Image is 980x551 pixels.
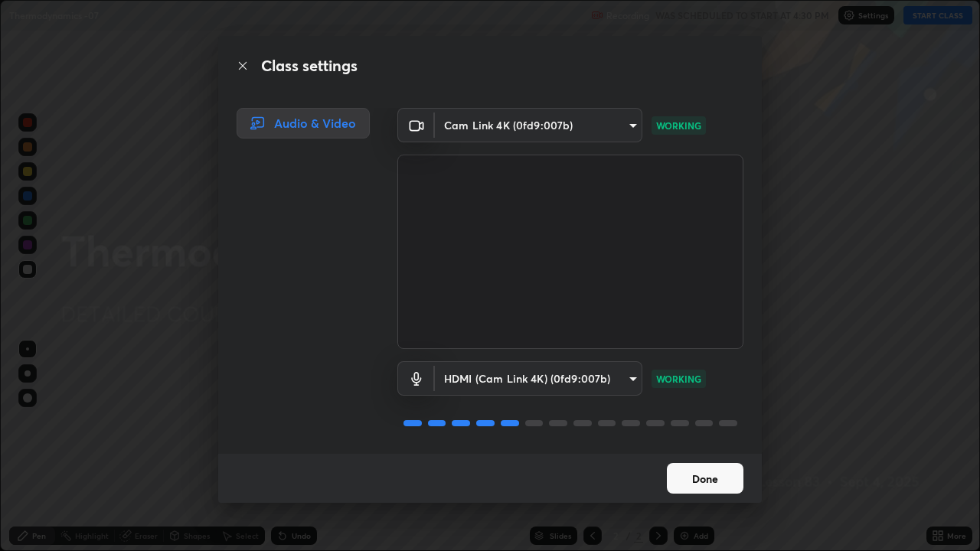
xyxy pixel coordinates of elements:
div: Cam Link 4K (0fd9:007b) [435,108,642,142]
h2: Class settings [261,54,358,77]
div: Cam Link 4K (0fd9:007b) [435,361,642,396]
button: Done [667,463,743,494]
p: WORKING [656,119,701,132]
p: WORKING [656,372,701,386]
div: Audio & Video [237,108,370,139]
